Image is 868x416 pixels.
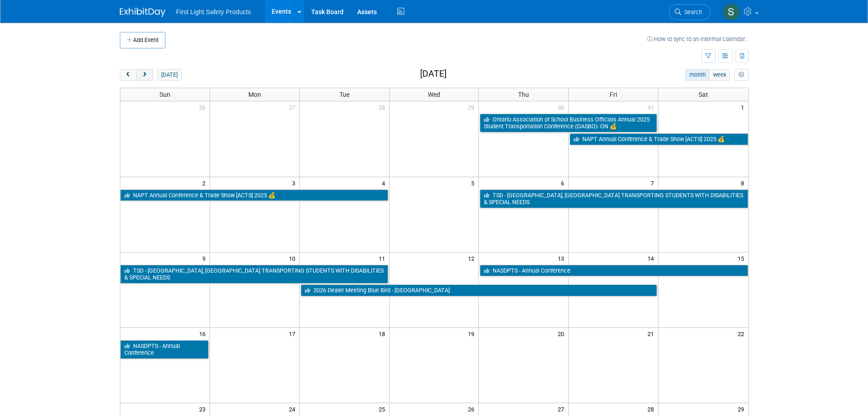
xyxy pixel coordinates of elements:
[201,253,210,264] span: 9
[740,177,748,189] span: 8
[198,403,210,415] span: 23
[378,403,389,415] span: 25
[378,328,389,339] span: 18
[518,91,529,98] span: Thu
[723,3,740,21] img: Steph Willemsen
[737,403,748,415] span: 29
[681,9,702,16] span: Search
[467,101,478,113] span: 29
[467,328,478,339] span: 19
[467,403,478,415] span: 26
[699,91,708,98] span: Sat
[120,69,137,81] button: prev
[339,91,349,98] span: Tue
[248,91,261,98] span: Mon
[288,253,299,264] span: 10
[120,340,209,359] a: NASDPTS - Annual Conference
[647,328,658,339] span: 21
[740,101,748,113] span: 1
[291,177,299,189] span: 3
[201,177,210,189] span: 2
[647,101,658,113] span: 31
[734,69,748,81] button: myCustomButton
[120,190,388,201] a: NAPT Annual Conference & Trade Show [ACTS] 2025 💰
[381,177,389,189] span: 4
[557,328,568,339] span: 20
[610,91,617,98] span: Fri
[136,69,153,81] button: next
[288,403,299,415] span: 24
[647,253,658,264] span: 14
[159,91,170,98] span: Sun
[709,69,730,81] button: week
[647,36,749,42] a: How to sync to an external calendar...
[650,177,658,189] span: 7
[560,177,568,189] span: 6
[739,72,745,78] i: Personalize Calendar
[288,328,299,339] span: 17
[420,69,447,79] h2: [DATE]
[157,69,181,81] button: [DATE]
[120,8,165,17] img: ExhibitDay
[120,32,165,48] button: Add Event
[120,265,388,284] a: TSD - [GEOGRAPHIC_DATA], [GEOGRAPHIC_DATA] TRANSPORTING STUDENTS WITH DISABILITIES & SPECIAL NEEDS
[301,284,657,296] a: 2026 Dealer Meeting Blue Bird - [GEOGRAPHIC_DATA]
[378,253,389,264] span: 11
[557,101,568,113] span: 30
[647,403,658,415] span: 28
[557,403,568,415] span: 27
[737,328,748,339] span: 22
[198,101,210,113] span: 26
[198,328,210,339] span: 16
[176,8,251,16] span: First Light Safety Products
[467,253,478,264] span: 12
[470,177,478,189] span: 5
[570,133,748,145] a: NAPT Annual Conference & Trade Show [ACTS] 2025 💰
[480,114,657,132] a: Ontario Association of School Business Officials Annual 2025 Student Transportation Conference (O...
[288,101,299,113] span: 27
[378,101,389,113] span: 28
[480,265,748,277] a: NASDPTS - Annual Conference
[428,91,440,98] span: Wed
[737,253,748,264] span: 15
[557,253,568,264] span: 13
[685,69,709,81] button: month
[480,190,748,208] a: TSD - [GEOGRAPHIC_DATA], [GEOGRAPHIC_DATA] TRANSPORTING STUDENTS WITH DISABILITIES & SPECIAL NEEDS
[669,4,711,20] a: Search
